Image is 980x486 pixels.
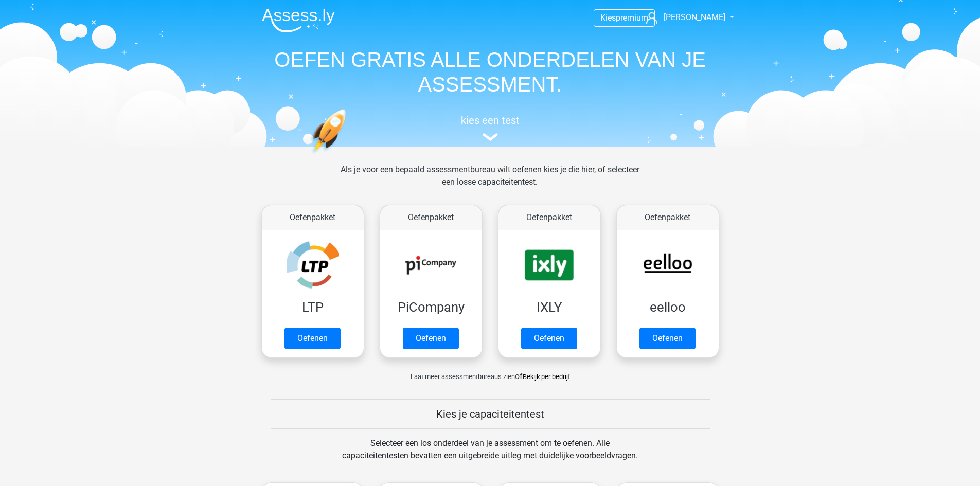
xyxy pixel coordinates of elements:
[254,362,727,383] div: of
[403,328,459,349] a: Oefenen
[523,373,570,381] a: Bekijk per bedrijf
[332,164,648,201] div: Als je voor een bepaald assessmentbureau wilt oefenen kies je die hier, of selecteer een losse ca...
[332,437,648,474] div: Selecteer een los onderdeel van je assessment om te oefenen. Alle capaciteitentesten bevatten een...
[254,47,727,97] h1: OEFEN GRATIS ALLE ONDERDELEN VAN JE ASSESSMENT.
[262,8,335,32] img: Assessly
[254,114,727,127] h5: kies een test
[254,114,727,141] a: kies een test
[642,11,726,24] a: [PERSON_NAME]
[600,13,616,23] span: Kies
[271,408,710,420] h5: Kies je capaciteitentest
[284,328,341,349] a: Oefenen
[411,373,515,381] span: Laat meer assessmentbureaus zien
[483,133,498,141] img: assessment
[310,109,386,202] img: oefenen
[639,328,696,349] a: Oefenen
[616,13,648,23] span: premium
[521,328,577,349] a: Oefenen
[594,11,654,25] a: Kiespremium
[664,12,725,22] span: [PERSON_NAME]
